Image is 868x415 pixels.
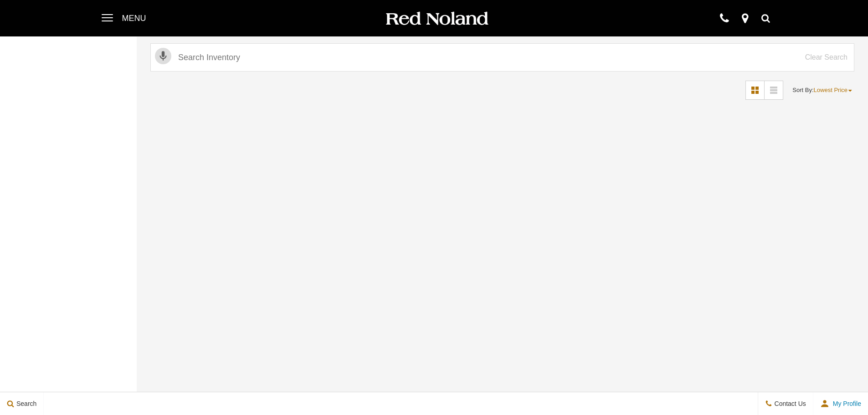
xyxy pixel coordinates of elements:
button: user-profile-menu [813,392,868,415]
span: Sort By : [792,87,813,93]
input: Search Inventory [150,43,854,72]
svg: Click to toggle on voice search [155,48,171,64]
span: Lowest Price [814,87,847,93]
span: Search [14,400,36,407]
img: Red Noland Auto Group [384,11,489,27]
span: Contact Us [772,400,806,407]
span: My Profile [829,400,861,407]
